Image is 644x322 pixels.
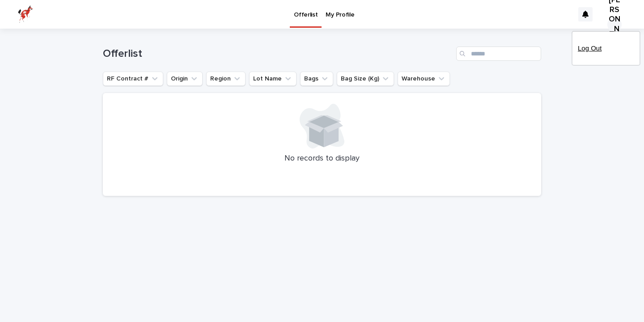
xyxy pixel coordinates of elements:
button: Warehouse [398,72,450,86]
button: RF Contract # [103,72,163,86]
a: Log Out [578,41,634,56]
h1: Offerlist [103,47,453,60]
button: Lot Name [249,72,297,86]
button: Origin [167,72,203,86]
button: Bags [300,72,333,86]
button: Bag Size (Kg) [337,72,394,86]
p: No records to display [114,154,530,164]
input: Search [456,47,541,61]
button: Region [206,72,246,86]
